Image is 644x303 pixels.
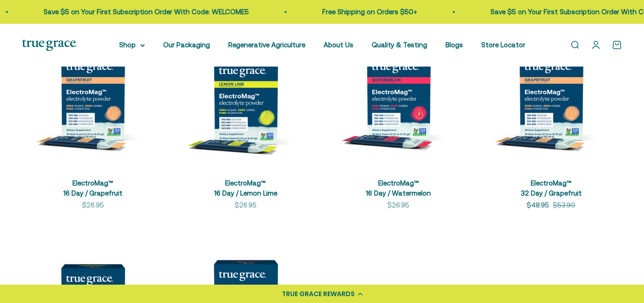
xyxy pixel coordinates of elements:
img: ElectroMag™ [480,25,622,167]
a: ElectroMag™16 Day / Watermelon [366,179,431,197]
a: Regenerative Agriculture [228,41,305,49]
compare-at-price: $53.90 [553,200,575,211]
a: ElectroMag™32 Day / Grapefruit [521,179,582,197]
summary: Shop [119,39,145,50]
a: Blogs [446,41,463,49]
img: ElectroMag™ [175,25,316,167]
a: ElectroMag™16 Day / Grapefruit [63,179,122,197]
a: About Us [324,41,353,49]
a: Store Locator [481,41,525,49]
a: Quality & Testing [372,41,427,49]
div: TRUE GRACE REWARDS [282,289,355,299]
img: ElectroMag™ [22,25,164,167]
sale-price: $48.95 [527,200,549,211]
img: ElectroMag™ [328,25,469,167]
a: Our Packaging [163,41,210,49]
sale-price: $26.95 [387,200,409,211]
sale-price: $26.95 [235,200,257,211]
a: Free Shipping on Orders $50+ [319,8,413,16]
a: ElectroMag™16 Day / Lemon Lime [214,179,277,197]
p: Save $5 on Your First Subscription Order With Code: WELCOME5 [40,6,245,17]
sale-price: $26.95 [82,200,104,211]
